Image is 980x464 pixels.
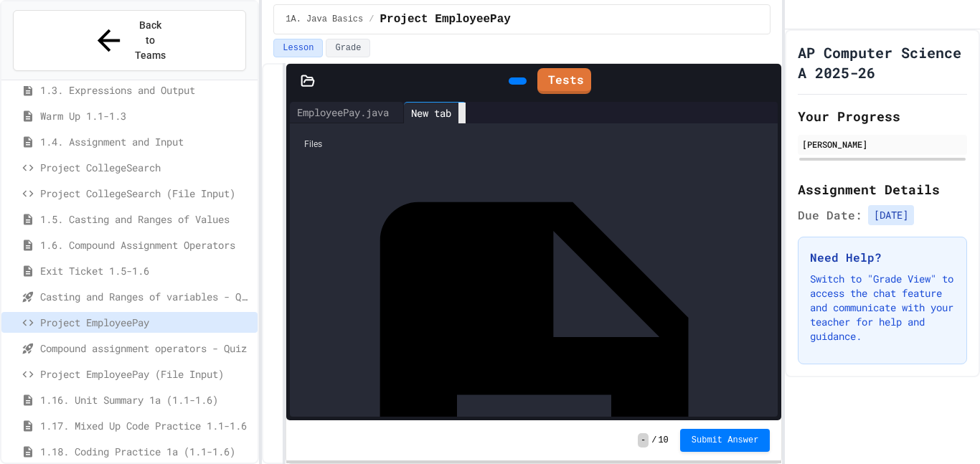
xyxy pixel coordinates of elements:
[40,341,252,356] span: Compound assignment operators - Quiz
[40,160,252,175] span: Project CollegeSearch
[40,392,252,407] span: 1.16. Unit Summary 1a (1.1-1.6)
[40,315,252,330] span: Project EmployeePay
[40,186,252,201] span: Project CollegeSearch (File Input)
[40,134,252,149] span: 1.4. Assignment and Input
[404,105,458,120] div: New tab
[537,68,591,94] a: Tests
[798,207,862,224] span: Due Date:
[40,444,252,459] span: 1.18. Coding Practice 1a (1.1-1.6)
[810,272,955,344] p: Switch to "Grade View" to access the chat feature and communicate with your teacher for help and ...
[658,435,668,446] span: 10
[40,108,252,123] span: Warm Up 1.1-1.3
[40,82,252,98] span: 1.3. Expressions and Output
[369,14,374,25] span: /
[40,237,252,252] span: 1.6. Compound Assignment Operators
[40,212,252,227] span: 1.5. Casting and Ranges of Values
[290,102,404,123] div: EmployeePay.java
[798,42,967,82] h1: AP Computer Science A 2025-26
[286,14,363,25] span: 1A. Java Basics
[810,249,955,266] h3: Need Help?
[798,179,967,199] h2: Assignment Details
[651,435,656,446] span: /
[290,105,396,120] div: EmployeePay.java
[326,39,370,57] button: Grade
[692,435,759,446] span: Submit Answer
[680,429,771,452] button: Submit Answer
[40,263,252,278] span: Exit Ticket 1.5-1.6
[380,11,510,28] span: Project EmployeePay
[40,418,252,433] span: 1.17. Mixed Up Code Practice 1.1-1.6
[134,18,168,63] span: Back to Teams
[798,106,967,126] h2: Your Progress
[40,289,252,304] span: Casting and Ranges of variables - Quiz
[13,10,246,71] button: Back to Teams
[273,39,323,57] button: Lesson
[802,138,963,151] div: [PERSON_NAME]
[868,205,914,225] span: [DATE]
[404,102,466,123] div: New tab
[638,433,649,448] span: -
[297,131,771,158] div: Files
[40,366,252,382] span: Project EmployeePay (File Input)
